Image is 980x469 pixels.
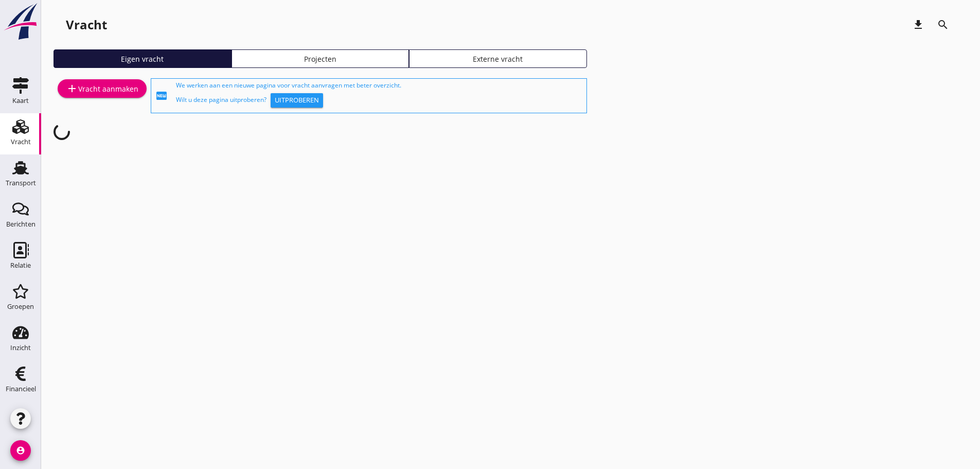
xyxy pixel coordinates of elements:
[414,54,582,64] div: Externe vracht
[6,221,35,228] div: Berichten
[155,90,168,102] i: fiber_new
[12,97,29,104] div: Kaart
[275,95,319,106] div: Uitproberen
[6,386,36,392] div: Financieel
[7,303,34,310] div: Groepen
[176,81,582,111] div: We werken aan een nieuwe pagina voor vracht aanvragen met beter overzicht. Wilt u deze pagina uit...
[10,440,31,461] i: account_circle
[58,79,147,98] a: Vracht aanmaken
[11,138,31,145] div: Vracht
[2,3,39,41] img: logo-small.a267ee39.svg
[66,16,107,33] div: Vracht
[10,262,31,269] div: Relatie
[66,82,138,95] div: Vracht aanmaken
[58,54,227,64] div: Eigen vracht
[236,54,405,64] div: Projecten
[409,49,587,68] a: Externe vracht
[10,344,31,351] div: Inzicht
[6,180,36,186] div: Transport
[937,19,949,31] i: search
[54,49,231,68] a: Eigen vracht
[912,19,924,31] i: download
[231,49,409,68] a: Projecten
[66,82,78,95] i: add
[271,93,323,108] button: Uitproberen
